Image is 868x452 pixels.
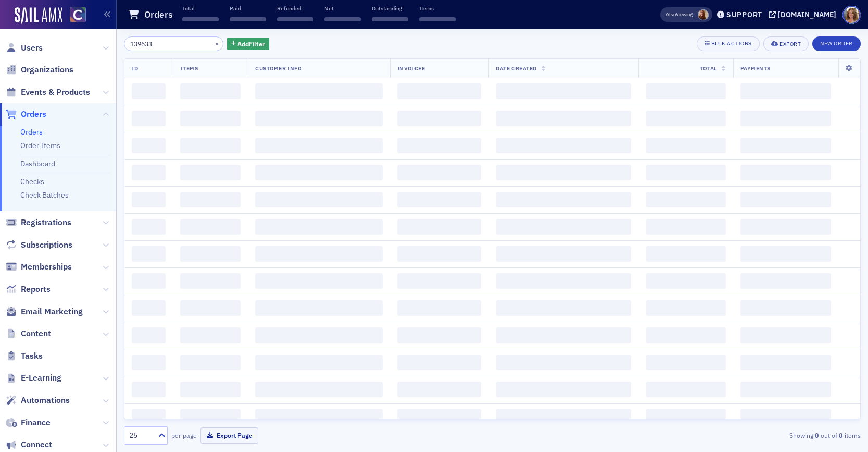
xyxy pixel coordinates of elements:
[21,372,61,384] span: E-Learning
[779,41,801,47] div: Export
[132,165,166,180] span: ‌
[646,111,725,126] span: ‌
[397,355,482,370] span: ‌
[15,7,62,24] img: SailAMX
[496,165,631,180] span: ‌
[255,273,383,289] span: ‌
[180,192,241,207] span: ‌
[6,284,51,295] a: Reports
[666,11,693,18] span: Viewing
[496,219,631,235] span: ‌
[230,17,266,21] span: ‌
[132,246,166,262] span: ‌
[740,409,831,424] span: ‌
[740,138,831,153] span: ‌
[255,165,383,180] span: ‌
[6,64,73,76] a: Organizations
[711,41,752,46] div: Bulk Actions
[646,246,725,262] span: ‌
[419,17,456,21] span: ‌
[21,306,83,317] span: Email Marketing
[496,138,631,153] span: ‌
[6,87,90,98] a: Events & Products
[496,65,536,72] span: Date Created
[496,246,631,262] span: ‌
[419,5,456,12] p: Items
[132,111,166,126] span: ‌
[255,327,383,343] span: ‌
[132,327,166,343] span: ‌
[740,83,831,99] span: ‌
[21,350,43,362] span: Tasks
[324,17,361,21] span: ‌
[646,83,725,99] span: ‌
[255,83,383,99] span: ‌
[740,65,771,72] span: Payments
[21,108,46,120] span: Orders
[255,409,383,424] span: ‌
[255,65,301,72] span: Customer Info
[496,300,631,316] span: ‌
[726,10,762,19] div: Support
[21,217,71,228] span: Registrations
[20,159,55,168] a: Dashboard
[70,7,86,23] img: SailAMX
[255,355,383,370] span: ‌
[277,17,313,21] span: ‌
[397,327,482,343] span: ‌
[255,300,383,316] span: ‌
[21,328,51,339] span: Content
[769,11,840,18] button: [DOMAIN_NAME]
[6,372,61,384] a: E-Learning
[700,65,717,72] span: Total
[132,138,166,153] span: ‌
[740,327,831,343] span: ‌
[6,42,43,54] a: Users
[212,39,222,48] button: ×
[646,273,725,289] span: ‌
[182,5,219,12] p: Total
[812,38,861,47] a: New Order
[397,65,425,72] span: Invoicee
[6,350,43,362] a: Tasks
[496,355,631,370] span: ‌
[180,138,241,153] span: ‌
[132,409,166,424] span: ‌
[132,219,166,235] span: ‌
[622,431,861,440] div: Showing out of items
[200,427,258,444] button: Export Page
[6,239,72,251] a: Subscriptions
[778,10,836,19] div: [DOMAIN_NAME]
[180,355,241,370] span: ‌
[180,273,241,289] span: ‌
[62,7,86,25] a: View Homepage
[740,165,831,180] span: ‌
[144,8,173,21] h1: Orders
[180,246,241,262] span: ‌
[740,219,831,235] span: ‌
[230,5,266,12] p: Paid
[6,217,71,228] a: Registrations
[496,111,631,126] span: ‌
[740,300,831,316] span: ‌
[21,87,90,98] span: Events & Products
[646,219,725,235] span: ‌
[397,138,482,153] span: ‌
[180,219,241,235] span: ‌
[255,138,383,153] span: ‌
[397,273,482,289] span: ‌
[740,192,831,207] span: ‌
[21,42,43,54] span: Users
[6,439,52,450] a: Connect
[842,6,861,24] span: Profile
[255,382,383,397] span: ‌
[397,219,482,235] span: ‌
[227,38,270,51] button: AddFilter
[255,246,383,262] span: ‌
[698,9,709,20] span: Sheila Duggan
[132,65,138,72] span: ID
[255,219,383,235] span: ‌
[21,239,72,251] span: Subscriptions
[132,83,166,99] span: ‌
